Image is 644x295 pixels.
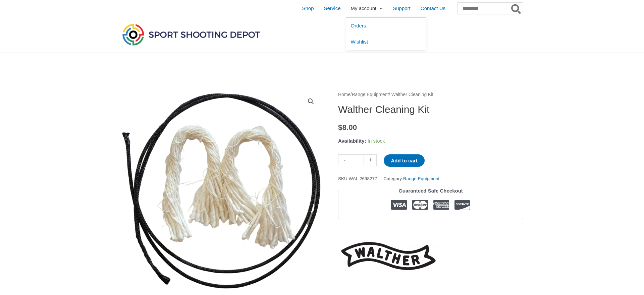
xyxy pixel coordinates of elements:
[403,176,439,181] a: Range Equipment
[338,92,351,97] a: Home
[338,237,439,275] a: Walther
[338,90,523,99] nav: Breadcrumb
[351,154,364,166] input: Product quantity
[338,123,357,132] bdi: 8.00
[338,174,377,183] span: SKU:
[346,34,426,50] a: Wishlist
[351,23,366,28] span: Orders
[338,154,351,166] a: -
[368,138,385,144] span: In stock
[352,92,389,97] a: Range Equipment
[338,224,523,232] iframe: Customer reviews powered by Trustpilot
[351,39,368,45] span: Wishlist
[349,176,377,181] span: WAL.2698277
[364,154,377,166] a: +
[338,138,366,144] span: Availability:
[121,22,262,47] img: Sport Shooting Depot
[383,174,439,183] span: Category:
[338,123,342,132] span: $
[384,154,424,167] button: Add to cart
[396,186,466,196] legend: Guaranteed Safe Checkout
[305,95,317,107] a: View full-screen image gallery
[510,3,523,14] button: Search
[338,103,523,116] h1: Walther Cleaning Kit
[346,17,426,34] a: Orders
